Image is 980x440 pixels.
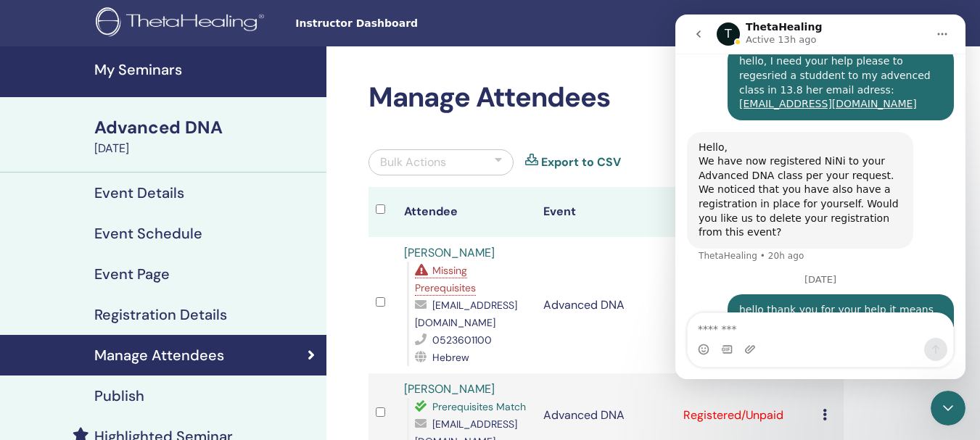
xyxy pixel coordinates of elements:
[96,7,269,40] img: logo.png
[536,237,676,373] td: Advanced DNA
[432,351,469,364] span: Hebrew
[432,400,526,413] span: Prerequisites Match
[404,245,495,260] a: [PERSON_NAME]
[680,10,823,37] a: Student Dashboard
[675,14,965,379] iframe: Intercom live chat
[94,140,318,157] div: [DATE]
[415,299,517,329] span: [EMAIL_ADDRESS][DOMAIN_NAME]
[931,391,965,426] iframe: Intercom live chat
[94,306,227,323] h4: Registration Details
[86,115,326,157] a: Advanced DNA[DATE]
[404,381,495,397] a: [PERSON_NAME]
[94,346,224,364] h4: Manage Attendees
[94,184,184,202] h4: Event Details
[94,265,170,283] h4: Event Page
[94,225,202,242] h4: Event Schedule
[295,16,513,31] span: Instructor Dashboard
[415,264,476,294] span: Missing Prerequisites
[368,81,844,115] h2: Manage Attendees
[432,333,492,346] span: 0523601100
[380,154,446,171] div: Bulk Actions
[94,61,318,78] h4: My Seminars
[94,115,318,140] div: Advanced DNA
[541,154,621,171] a: Export to CSV
[397,187,537,237] th: Attendee
[94,387,144,404] h4: Publish
[536,187,676,237] th: Event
